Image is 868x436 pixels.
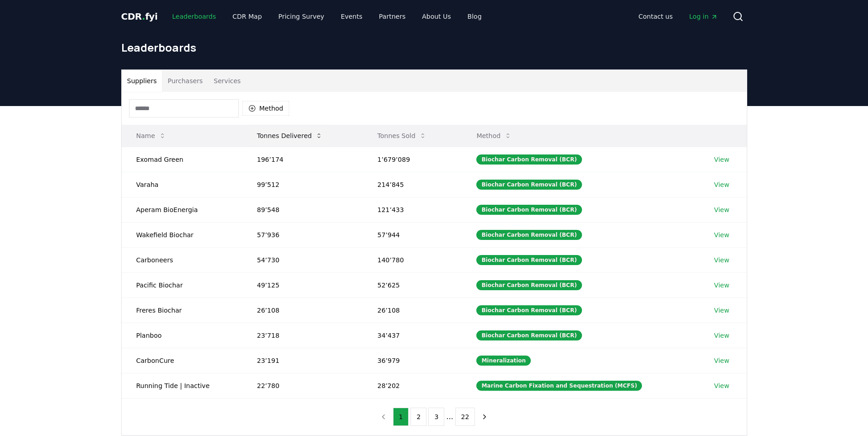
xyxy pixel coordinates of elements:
[363,222,462,247] td: 57’944
[714,205,729,214] a: View
[476,356,531,366] div: Mineralization
[476,381,642,391] div: Marine Carbon Fixation and Sequestration (MCFS)
[250,127,330,145] button: Tonnes Delivered
[714,155,729,164] a: View
[476,180,582,190] div: Biochar Carbon Removal (BCR)
[363,147,462,172] td: 1’679’089
[122,222,243,247] td: Wakefield Biochar
[476,330,582,340] div: Biochar Carbon Removal (BCR)
[631,8,725,25] nav: Main
[714,381,729,390] a: View
[129,127,173,145] button: Name
[428,408,444,426] button: 3
[208,70,246,92] button: Services
[243,247,363,272] td: 54’730
[689,12,717,21] span: Log in
[714,331,729,340] a: View
[476,230,582,240] div: Biochar Carbon Removal (BCR)
[225,8,269,25] a: CDR Map
[122,197,243,222] td: Aperam BioEnergia
[363,197,462,222] td: 121’433
[631,8,680,25] a: Contact us
[393,408,409,426] button: 1
[363,247,462,272] td: 140’780
[122,348,243,373] td: CarbonCure
[714,180,729,189] a: View
[363,348,462,373] td: 36’979
[243,172,363,197] td: 99’512
[121,40,747,55] h1: Leaderboards
[243,147,363,172] td: 196’174
[122,247,243,272] td: Carboneers
[121,11,158,22] span: CDR fyi
[122,373,243,398] td: Running Tide | Inactive
[476,280,582,290] div: Biochar Carbon Removal (BCR)
[476,154,582,165] div: Biochar Carbon Removal (BCR)
[363,298,462,323] td: 26’108
[243,323,363,348] td: 23’718
[122,272,243,298] td: Pacific Biochar
[162,70,208,92] button: Purchasers
[714,306,729,315] a: View
[122,172,243,197] td: Varaha
[410,408,426,426] button: 2
[714,356,729,365] a: View
[446,411,453,422] li: ...
[682,8,725,25] a: Log in
[477,408,492,426] button: next page
[121,10,158,23] a: CDR.fyi
[165,8,223,25] a: Leaderboards
[476,205,582,215] div: Biochar Carbon Removal (BCR)
[476,255,582,265] div: Biochar Carbon Removal (BCR)
[476,305,582,315] div: Biochar Carbon Removal (BCR)
[372,8,413,25] a: Partners
[243,373,363,398] td: 22’780
[363,172,462,197] td: 214’845
[363,323,462,348] td: 34’437
[243,298,363,323] td: 26’108
[460,8,489,25] a: Blog
[363,373,462,398] td: 28’202
[271,8,331,25] a: Pricing Survey
[142,11,145,22] span: .
[714,281,729,290] a: View
[243,101,290,116] button: Method
[714,230,729,239] a: View
[455,408,475,426] button: 22
[165,8,489,25] nav: Main
[334,8,370,25] a: Events
[122,298,243,323] td: Freres Biochar
[415,8,458,25] a: About Us
[122,70,162,92] button: Suppliers
[243,222,363,247] td: 57’936
[243,197,363,222] td: 89’548
[243,272,363,298] td: 49’125
[243,348,363,373] td: 23’191
[469,127,519,145] button: Method
[370,127,434,145] button: Tonnes Sold
[714,255,729,265] a: View
[122,323,243,348] td: Planboo
[363,272,462,298] td: 52’625
[122,147,243,172] td: Exomad Green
